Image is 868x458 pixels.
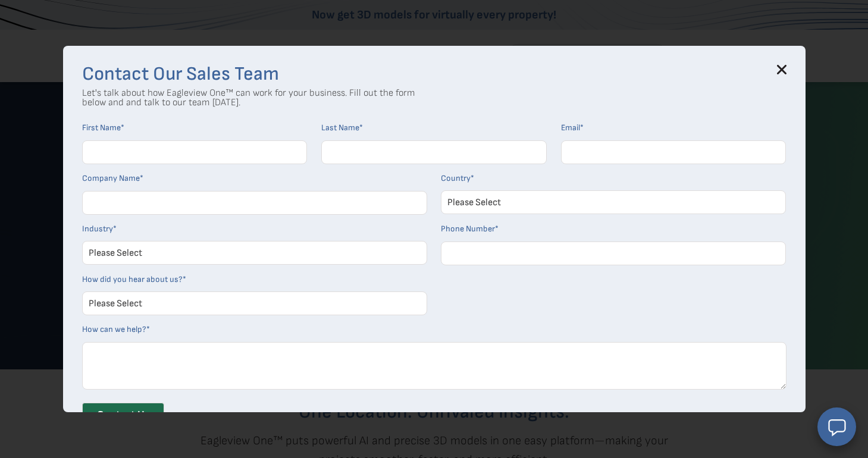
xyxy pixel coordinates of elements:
[82,89,415,108] p: Let's talk about how Eagleview One™ can work for your business. Fill out the form below and and t...
[561,123,580,133] span: Email
[321,123,359,133] span: Last Name
[82,274,183,284] span: How did you hear about us?
[441,173,471,183] span: Country
[82,123,121,133] span: First Name
[82,224,113,234] span: Industry
[82,173,140,183] span: Company Name
[82,324,146,334] span: How can we help?
[817,407,856,446] button: Open chat window
[82,403,164,428] input: Contact Us
[82,65,786,84] h3: Contact Our Sales Team
[441,224,495,234] span: Phone Number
